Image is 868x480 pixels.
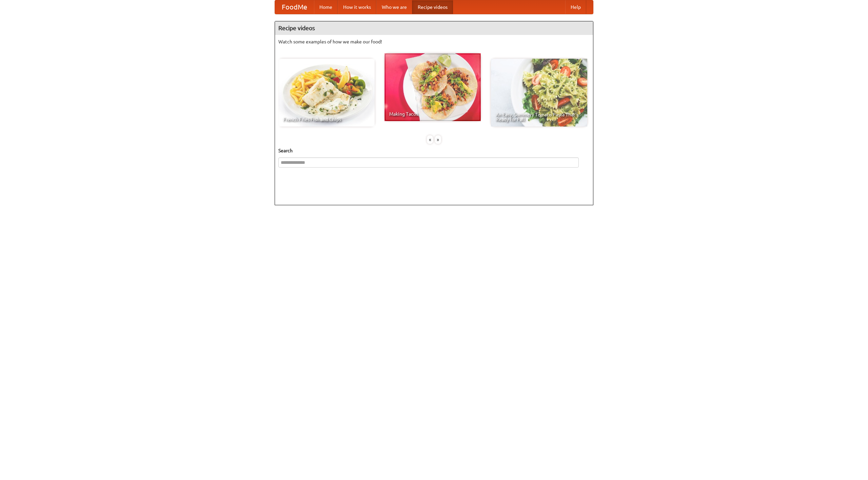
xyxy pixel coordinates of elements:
[338,0,376,14] a: How it works
[278,38,590,45] p: Watch some examples of how we make our food!
[376,0,412,14] a: Who we are
[275,0,314,14] a: FoodMe
[275,21,593,35] h4: Recipe videos
[565,0,586,14] a: Help
[278,147,590,154] h5: Search
[496,112,583,122] span: An Easy, Summery Tomato Pasta That's Ready for Fall
[435,135,441,144] div: »
[278,59,375,127] a: French Fries Fish and Chips
[427,135,433,144] div: «
[283,117,370,122] span: French Fries Fish and Chips
[491,59,587,127] a: An Easy, Summery Tomato Pasta That's Ready for Fall
[412,0,453,14] a: Recipe videos
[389,112,476,116] span: Making Tacos
[384,53,481,121] a: Making Tacos
[314,0,338,14] a: Home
